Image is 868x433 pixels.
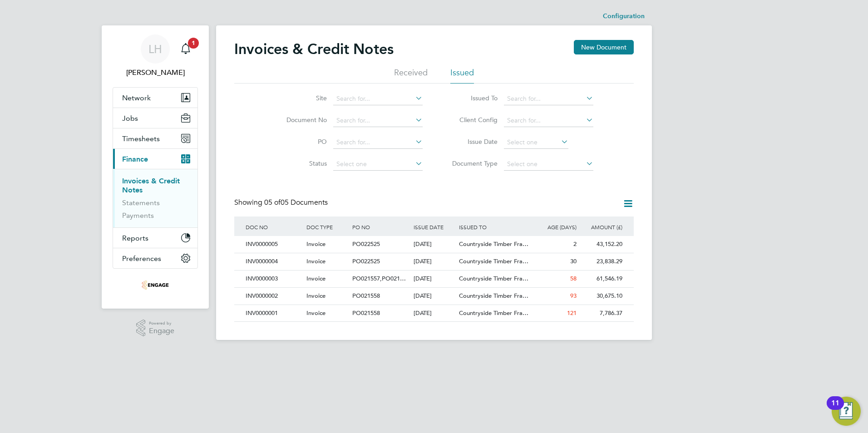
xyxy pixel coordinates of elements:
[394,67,428,84] li: Received
[445,116,498,124] label: Client Config
[579,236,625,253] div: 43,152.20
[333,93,423,105] input: Search for...
[573,240,577,248] span: 2
[113,149,197,169] button: Finance
[113,248,197,268] button: Preferences
[234,40,394,58] h2: Invoices & Credit Notes
[306,309,325,317] span: Invoice
[275,94,327,102] label: Site
[579,271,625,287] div: 61,546.19
[113,67,198,78] span: Linda Hartley
[411,236,457,253] div: [DATE]
[533,216,579,237] div: AGE (DAYS)
[457,216,533,237] div: ISSUED TO
[333,136,423,149] input: Search for...
[113,278,198,292] a: Go to home page
[411,305,457,322] div: [DATE]
[352,275,406,282] span: PO021557,PO021…
[504,114,593,127] input: Search for...
[459,292,528,300] span: Countryside Timber Fra…
[333,114,423,127] input: Search for...
[567,309,577,317] span: 121
[352,309,380,317] span: PO021558
[243,253,304,270] div: INV0000004
[450,67,474,84] li: Issued
[570,257,577,265] span: 30
[574,40,634,54] button: New Document
[306,240,325,248] span: Invoice
[243,271,304,287] div: INV0000003
[459,309,528,317] span: Countryside Timber Fra…
[122,177,180,194] a: Invoices & Credit Notes
[304,216,350,237] div: DOC TYPE
[122,211,154,220] a: Payments
[149,327,174,335] span: Engage
[459,257,528,265] span: Countryside Timber Fra…
[149,320,174,327] span: Powered by
[579,288,625,305] div: 30,675.10
[570,275,577,282] span: 58
[113,228,197,248] button: Reports
[275,159,327,167] label: Status
[306,257,325,265] span: Invoice
[264,198,328,207] span: 05 Documents
[306,275,325,282] span: Invoice
[411,253,457,270] div: [DATE]
[832,397,861,426] button: Open Resource Center, 11 new notifications
[306,292,325,300] span: Invoice
[579,216,625,237] div: AMOUNT (£)
[579,253,625,270] div: 23,838.29
[243,236,304,253] div: INV0000005
[411,288,457,305] div: [DATE]
[350,216,411,237] div: PO NO
[113,34,198,78] a: LH[PERSON_NAME]
[459,240,528,248] span: Countryside Timber Fra…
[352,240,380,248] span: PO022525
[570,292,577,300] span: 93
[234,198,330,207] div: Showing
[113,108,197,128] button: Jobs
[579,305,625,322] div: 7,786.37
[333,158,423,171] input: Select one
[122,254,161,263] span: Preferences
[243,216,304,237] div: DOC NO
[411,216,457,237] div: ISSUE DATE
[113,128,197,148] button: Timesheets
[504,136,568,149] input: Select one
[352,257,380,265] span: PO022525
[148,43,162,55] span: LH
[603,7,645,25] li: Configuration
[504,158,593,171] input: Select one
[122,155,148,163] span: Finance
[352,292,380,300] span: PO021558
[142,278,169,292] img: thebestconnection-logo-retina.png
[411,271,457,287] div: [DATE]
[122,234,148,242] span: Reports
[188,38,199,49] span: 1
[275,116,327,124] label: Document No
[831,403,839,415] div: 11
[445,94,498,102] label: Issued To
[243,305,304,322] div: INV0000001
[275,138,327,146] label: PO
[136,320,175,337] a: Powered byEngage
[243,288,304,305] div: INV0000002
[445,138,498,146] label: Issue Date
[459,275,528,282] span: Countryside Timber Fra…
[122,134,160,143] span: Timesheets
[113,88,197,108] button: Network
[445,159,498,167] label: Document Type
[122,93,151,102] span: Network
[102,25,209,309] nav: Main navigation
[504,93,593,105] input: Search for...
[264,198,281,207] span: 05 of
[122,114,138,123] span: Jobs
[122,198,160,207] a: Statements
[113,169,197,227] div: Finance
[177,34,195,64] a: 1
